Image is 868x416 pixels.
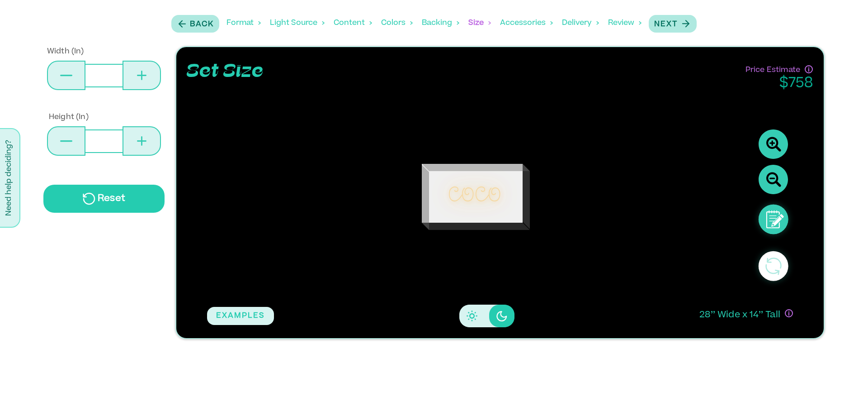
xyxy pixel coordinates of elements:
p: Height (In) [49,112,165,123]
div: Format [226,9,261,37]
div: Backing [422,9,459,37]
div: Disabled elevation buttons [459,305,514,327]
p: $ 758 [745,76,813,92]
div: Size [468,9,491,37]
iframe: Chat Widget [823,373,868,416]
div: Have questions about pricing or just need a human touch? Go through the process and submit an inq... [805,65,813,73]
div: Delivery [562,9,599,37]
div: Content [334,9,372,37]
div: Light Source [270,9,325,37]
div: Accessories [500,9,553,37]
p: Price Estimate [745,62,800,76]
p: Width (In) [47,46,165,57]
p: Next [654,19,678,30]
button: Back [171,15,219,33]
p: Reset [98,192,125,206]
p: 28 ’’ Wide x 14 ’’ Tall [699,309,780,322]
div: COCO [435,173,515,218]
button: Next [649,15,697,33]
button: EXAMPLES [207,307,274,325]
p: Back [190,19,214,30]
div: Colors [381,9,413,37]
p: Set Size [187,58,263,85]
div: If you have questions about size, or if you can’t design exactly what you want here, no worries! ... [785,309,793,317]
div: Review [608,9,642,37]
